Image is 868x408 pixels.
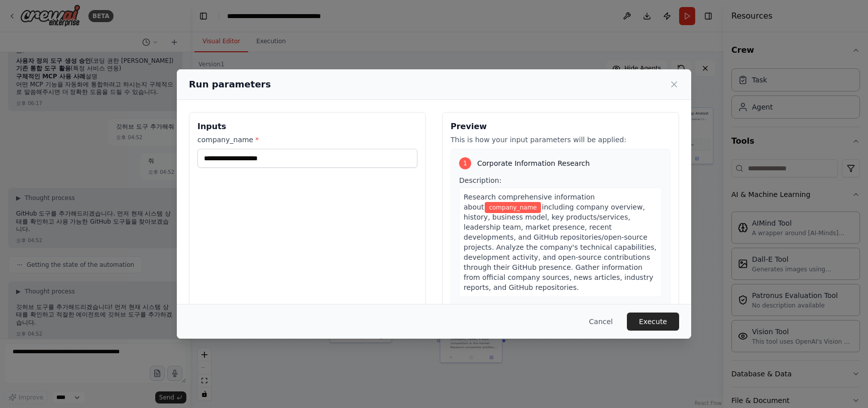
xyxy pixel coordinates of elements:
[459,157,471,169] div: 1
[459,176,501,184] span: Description:
[451,121,671,133] h3: Preview
[485,202,540,213] span: Variable: company_name
[197,121,417,133] h3: Inputs
[477,158,590,168] span: Corporate Information Research
[464,203,657,291] span: including company overview, history, business model, key products/services, leadership team, mark...
[627,313,679,331] button: Execute
[197,135,417,145] label: company_name
[451,135,671,145] p: This is how your input parameters will be applied:
[189,77,271,91] h2: Run parameters
[464,193,595,211] span: Research comprehensive information about
[581,313,621,331] button: Cancel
